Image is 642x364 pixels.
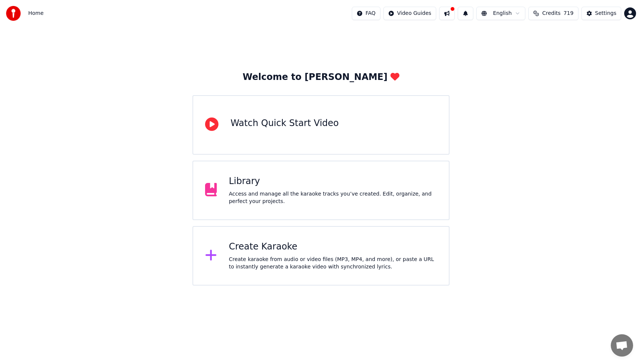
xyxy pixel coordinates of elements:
[28,10,43,17] nav: breadcrumb
[528,7,578,20] button: Credits719
[243,71,399,83] div: Welcome to [PERSON_NAME]
[28,10,43,17] span: Home
[595,10,616,17] div: Settings
[542,10,560,17] span: Credits
[611,334,633,357] a: Open chat
[229,175,437,187] div: Library
[229,256,437,271] div: Create karaoke from audio or video files (MP3, MP4, and more), or paste a URL to instantly genera...
[229,241,437,253] div: Create Karaoke
[564,10,574,17] span: 719
[383,7,436,20] button: Video Guides
[6,6,21,21] img: youka
[230,117,338,129] div: Watch Quick Start Video
[581,7,621,20] button: Settings
[229,190,437,205] div: Access and manage all the karaoke tracks you’ve created. Edit, organize, and perfect your projects.
[352,7,380,20] button: FAQ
